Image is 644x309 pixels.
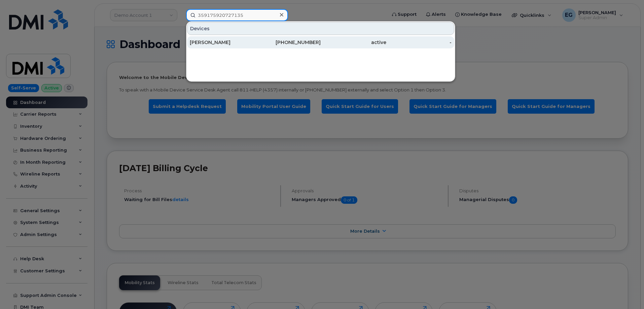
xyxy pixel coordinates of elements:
[190,39,255,46] div: [PERSON_NAME]
[187,22,454,35] div: Devices
[321,39,386,46] div: active
[386,39,452,46] div: -
[187,36,454,48] a: [PERSON_NAME][PHONE_NUMBER]active-
[255,39,321,46] div: [PHONE_NUMBER]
